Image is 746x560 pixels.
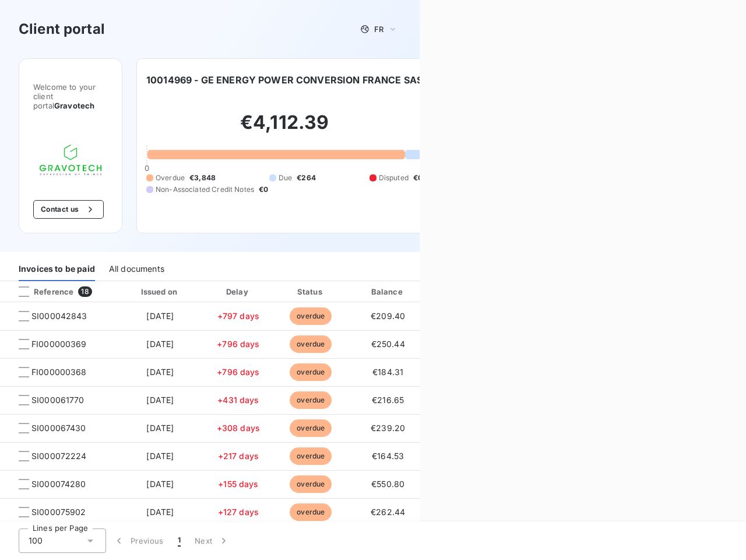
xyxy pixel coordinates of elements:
span: 18 [78,286,92,297]
button: Contact us [33,200,104,219]
span: [DATE] [146,507,174,517]
span: Welcome to your client portal [33,82,108,110]
span: SI000067430 [31,422,86,434]
button: 1 [171,528,188,553]
span: overdue [290,475,332,493]
span: €3,848 [189,173,216,183]
span: FI000000369 [31,338,87,350]
span: 100 [29,535,43,547]
div: Status [276,286,346,297]
span: +796 days [217,339,259,349]
div: All documents [109,257,164,281]
span: €184.31 [372,367,403,377]
span: +431 days [217,395,259,405]
span: Disputed [379,173,409,183]
span: SI000042843 [31,310,87,322]
button: Previous [106,528,171,553]
span: overdue [290,419,332,437]
span: €264 [297,173,316,183]
span: +797 days [217,311,259,321]
span: €239.20 [371,423,405,433]
span: overdue [290,503,332,521]
span: SI000075902 [31,506,86,518]
span: [DATE] [146,367,174,377]
span: [DATE] [146,451,174,461]
span: overdue [290,391,332,409]
span: Due [279,173,292,183]
span: [DATE] [146,395,174,405]
img: Company logo [33,138,108,181]
h3: Client portal [19,19,105,40]
span: €164.53 [372,451,404,461]
span: €250.44 [371,339,405,349]
span: +217 days [218,451,259,461]
span: [DATE] [146,423,174,433]
span: overdue [290,363,332,381]
span: Overdue [156,173,185,183]
span: €0 [259,184,268,195]
span: +796 days [217,367,259,377]
span: FR [374,24,383,34]
span: +155 days [218,479,258,489]
span: €262.44 [371,507,405,517]
span: +308 days [217,423,260,433]
span: SI000072224 [31,450,87,462]
span: 0 [145,163,149,173]
div: Reference [9,286,73,297]
span: overdue [290,335,332,353]
span: [DATE] [146,479,174,489]
span: FI000000368 [31,366,87,378]
span: +127 days [218,507,259,517]
h6: 10014969 - GE ENERGY POWER CONVERSION FRANCE SAS [146,73,423,87]
span: Gravotech [54,101,94,110]
div: Invoices to be paid [19,257,95,281]
div: Balance [350,286,426,297]
span: overdue [290,447,332,465]
h2: €4,112.39 [146,111,423,146]
span: €216.65 [372,395,404,405]
span: [DATE] [146,339,174,349]
span: €550.80 [371,479,404,489]
span: €209.40 [371,311,405,321]
span: €0 [413,173,423,183]
span: 1 [178,535,181,547]
div: Delay [205,286,272,297]
span: [DATE] [146,311,174,321]
span: SI000061770 [31,394,85,406]
span: SI000074280 [31,478,86,490]
span: Non-Associated Credit Notes [156,184,254,195]
span: overdue [290,307,332,325]
div: Issued on [120,286,200,297]
button: Next [188,528,237,553]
